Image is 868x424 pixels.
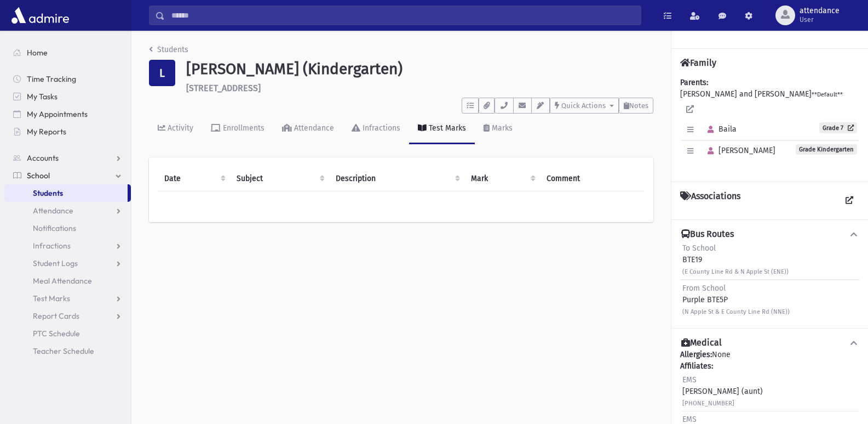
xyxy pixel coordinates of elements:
img: AdmirePro [9,4,72,26]
span: attendance [800,7,840,15]
span: My Appointments [27,109,88,119]
span: Home [27,48,48,58]
div: Test Marks [427,123,466,133]
b: Parents: [680,78,708,87]
button: Quick Actions [550,98,619,114]
span: EMS [682,375,697,385]
h4: Medical [681,337,722,349]
div: Purple BTE5P [682,282,790,317]
div: [PERSON_NAME] (aunt) [682,374,763,409]
span: Students [33,188,63,198]
div: Marks [490,123,513,133]
div: Attendance [292,123,334,133]
span: Meal Attendance [33,276,92,286]
span: Quick Actions [561,101,606,110]
nav: breadcrumb [149,44,188,60]
span: Baila [703,125,737,134]
span: Student Logs [33,258,78,268]
span: Teacher Schedule [33,346,94,356]
input: Search [165,5,641,25]
span: Time Tracking [27,74,76,84]
small: [PHONE_NUMBER] [682,400,734,407]
span: [PERSON_NAME] [703,146,775,155]
span: PTC Schedule [33,329,80,338]
div: BTE19 [682,242,789,277]
th: Date [158,166,230,191]
button: Medical [680,337,859,349]
a: My Tasks [4,88,131,105]
small: (E County Line Rd & N Apple St (ENE)) [682,268,789,275]
a: Accounts [4,149,131,167]
div: [PERSON_NAME] and [PERSON_NAME] [680,77,859,173]
a: Attendance [4,202,131,219]
span: School [27,171,50,180]
a: My Reports [4,123,131,140]
div: L [149,60,175,86]
span: My Tasks [27,92,58,101]
span: To School [682,244,716,253]
a: My Appointments [4,105,131,123]
button: Bus Routes [680,229,859,240]
span: Report Cards [33,311,79,321]
a: Test Marks [4,290,131,307]
span: Grade Kindergarten [796,144,857,155]
a: Students [4,184,128,202]
a: View all Associations [840,191,859,211]
a: Teacher Schedule [4,342,131,360]
a: Student Logs [4,255,131,272]
span: My Reports [27,127,66,137]
span: From School [682,284,726,293]
span: Infractions [33,241,71,251]
a: Grade 7 [819,122,857,133]
a: Infractions [343,114,409,144]
button: Notes [619,98,653,114]
th: Description [329,166,464,191]
span: User [800,15,840,24]
span: Notifications [33,223,76,233]
span: Attendance [33,206,73,216]
a: Time Tracking [4,70,131,88]
a: Enrollments [202,114,273,144]
th: Mark [464,166,541,191]
h4: Family [680,58,716,68]
div: Enrollments [221,123,265,133]
small: (N Apple St & E County Line Rd (NNE)) [682,308,790,315]
span: Accounts [27,153,59,163]
b: Affiliates: [680,361,713,371]
a: Infractions [4,237,131,255]
th: Subject [230,166,329,191]
th: Comment [540,166,645,191]
a: School [4,167,131,184]
a: Meal Attendance [4,272,131,290]
span: Test Marks [33,293,70,303]
span: EMS [682,415,697,424]
div: Activity [165,123,193,133]
a: Activity [149,114,202,144]
b: Allergies: [680,350,712,359]
a: Notifications [4,219,131,237]
h4: Associations [680,191,740,211]
div: Infractions [360,123,400,133]
a: Attendance [273,114,343,144]
a: Marks [475,114,521,144]
a: Students [149,45,188,54]
h4: Bus Routes [681,229,734,240]
h6: [STREET_ADDRESS] [186,83,653,93]
a: Report Cards [4,307,131,325]
a: PTC Schedule [4,325,131,342]
h1: [PERSON_NAME] (Kindergarten) [186,60,653,78]
a: Home [4,44,131,61]
span: Notes [629,101,648,110]
a: Test Marks [409,114,475,144]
